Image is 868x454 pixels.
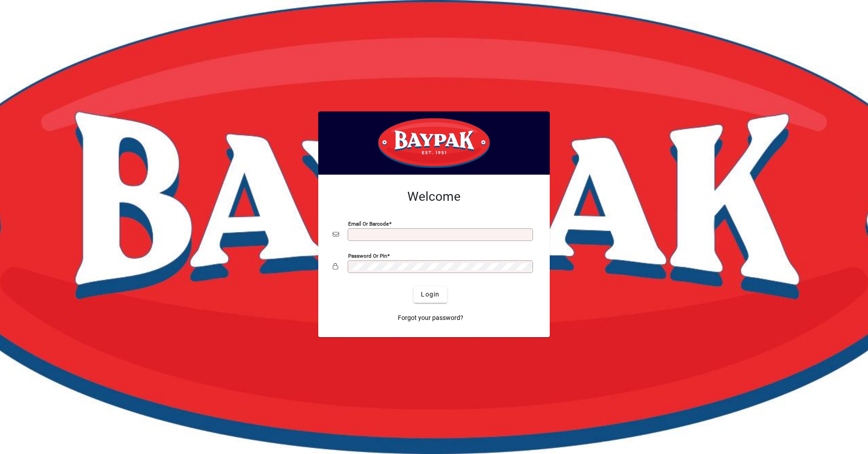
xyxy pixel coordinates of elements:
[348,220,389,227] mat-label: Email or Barcode
[398,313,463,323] span: Forgot your password?
[394,310,467,326] a: Forgot your password?
[414,287,447,303] button: Login
[348,252,387,259] mat-label: Password or Pin
[421,290,439,299] span: Login
[333,189,535,204] h2: Welcome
